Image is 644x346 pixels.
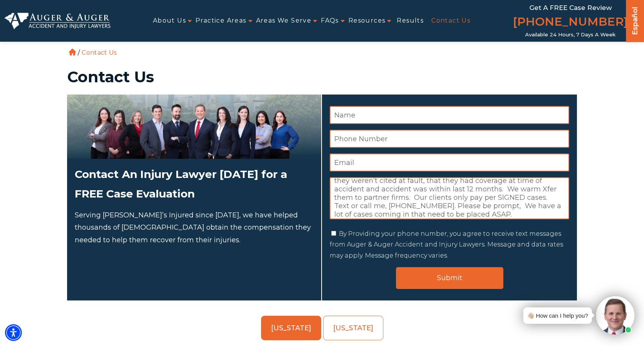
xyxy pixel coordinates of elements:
input: Submit [396,267,503,289]
div: Accessibility Menu [5,324,22,341]
a: Resources [348,12,386,29]
p: Serving [PERSON_NAME]’s Injured since [DATE], we have helped thousands of [DEMOGRAPHIC_DATA] obta... [75,209,314,246]
li: Contact Us [80,49,118,56]
img: Auger & Auger Accident and Injury Lawyers Logo [5,13,110,29]
a: Practice Areas [195,12,246,29]
a: Contact Us [431,12,470,29]
a: Home [69,49,76,55]
a: About Us [153,12,186,29]
input: Email [330,153,569,171]
a: FAQs [321,12,339,29]
h2: Contact An Injury Lawyer [DATE] for a FREE Case Evaluation [75,165,314,203]
img: Intaker widget Avatar [596,296,634,335]
a: [PHONE_NUMBER] [513,13,628,32]
a: Results [397,12,424,29]
input: Phone Number [330,130,569,148]
div: 👋🏼 How can I help you? [527,310,588,321]
h1: Contact Us [67,69,577,85]
a: Areas We Serve [256,12,312,29]
label: By Providing your phone number, you agree to receive text messages from Auger & Auger Accident an... [330,230,563,259]
span: Get a FREE Case Review [529,4,612,11]
a: [US_STATE] [323,316,383,340]
input: Name [330,106,569,124]
img: Attorneys [67,95,321,159]
span: Available 24 Hours, 7 Days a Week [525,32,616,38]
a: [US_STATE] [261,316,321,340]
